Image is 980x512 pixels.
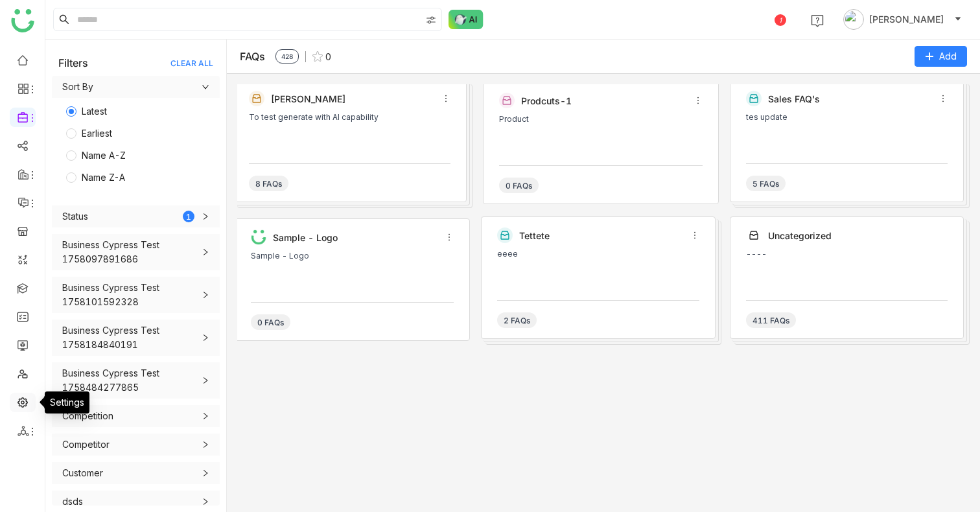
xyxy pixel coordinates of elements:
div: Settings [45,391,89,413]
img: help.svg [811,14,824,27]
span: 0 [325,51,331,62]
span: 428 [275,49,299,64]
div: Sample - Logo [273,232,438,243]
div: Business Cypress Test 1758097891686 [62,238,194,266]
div: tes update [746,113,948,122]
div: Product [499,115,702,124]
span: Name A-Z [76,148,131,163]
div: 2 FAQs [497,312,537,328]
div: To test generate with AI capability [249,113,450,122]
button: [PERSON_NAME] [841,9,964,30]
div: Business Cypress Test 1758484277865 [52,362,220,399]
img: favourite.svg [312,51,323,62]
div: Business Cypress Test 1758184840191 [62,323,194,352]
img: ask-buddy-normal.svg [449,10,484,29]
span: Earliest [76,126,117,141]
span: Name Z-A [76,170,130,185]
div: Business Cypress Test 1758184840191 [52,320,220,356]
div: Filters [58,56,88,69]
span: [PERSON_NAME] [869,12,944,27]
div: 1 [775,14,786,26]
div: Business Cypress Test 1758101592328 [62,281,194,309]
div: 0 FAQs [499,178,539,193]
div: Sort By [52,76,220,98]
div: CLEAR ALL [170,58,213,68]
div: Business Cypress Test 1758101592328 [52,277,220,313]
div: tettete [519,230,683,241]
div: 8 FAQs [249,176,288,191]
div: Uncategorized [768,230,941,241]
div: [PERSON_NAME] [271,93,435,104]
div: Competition [62,409,113,423]
span: Add [939,49,957,64]
span: Latest [76,104,112,119]
div: Sales FAQ's [768,93,932,104]
div: Status [62,209,88,224]
div: 1 [183,211,194,222]
button: Add [915,46,967,67]
div: Customer [62,466,103,480]
div: Business Cypress Test 1758097891686 [52,234,220,270]
div: dsds [62,495,83,509]
div: 0 FAQs [251,314,290,330]
div: Sample - Logo [251,251,454,261]
img: logo [11,9,34,32]
div: Competitor [52,434,220,456]
img: Document [251,229,266,245]
img: search-type.svg [426,15,436,25]
img: avatar [843,9,864,30]
div: Competitor [62,437,110,452]
div: FAQs [240,50,265,63]
div: ---- [746,250,948,259]
div: 411 FAQs [746,312,796,328]
div: Business Cypress Test 1758484277865 [62,366,194,395]
div: 5 FAQs [746,176,786,191]
div: Prodcuts-1 [521,95,686,106]
div: Customer [52,462,220,484]
div: Status1 [52,205,220,227]
div: Competition [52,405,220,427]
span: Sort By [62,80,209,94]
div: eeee [497,250,699,259]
